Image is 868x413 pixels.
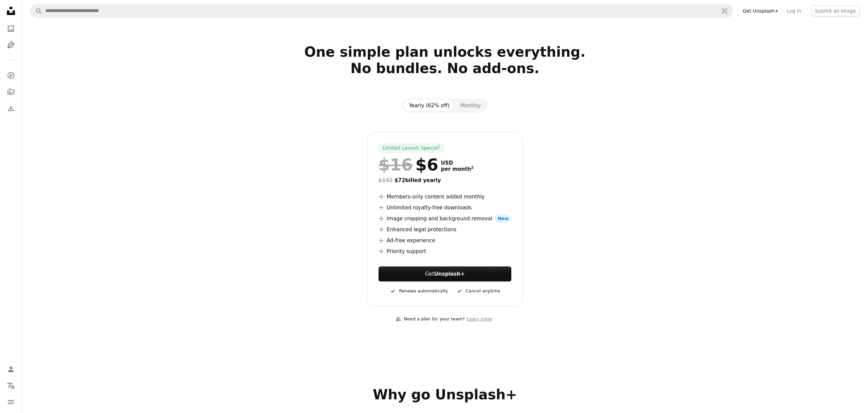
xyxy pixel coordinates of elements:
a: Illustrations [4,38,18,52]
a: Collections [4,85,18,99]
a: 2 [470,166,475,172]
button: Yearly (62% off) [403,100,455,111]
a: Get Unsplash+ [739,5,783,16]
div: Renews automatically [389,287,448,295]
div: Cancel anytime [456,287,500,295]
h2: Why go Unsplash+ [224,386,666,403]
h2: One simple plan unlocks everything. No bundles. No add-ons. [224,44,666,93]
a: Log in / Sign up [4,362,18,376]
li: Members-only content added monthly [379,193,511,201]
a: Download History [4,101,18,115]
a: Explore [4,69,18,82]
button: Submit an image [811,5,860,16]
button: Monthly [455,100,486,111]
sup: 1 [438,144,440,149]
span: $192 [379,177,393,183]
li: Priority support [379,247,511,256]
li: Ad-free experience [379,236,511,245]
div: $6 [379,156,438,174]
span: USD [441,160,474,166]
span: New [495,215,511,223]
span: per month [441,166,474,172]
button: Language [4,379,18,393]
div: Need a plan for your team? [396,316,465,323]
sup: 2 [471,165,474,170]
li: Image cropping and background removal [379,215,511,223]
div: $72 billed yearly [379,176,511,184]
li: Enhanced legal protections [379,225,511,234]
button: GetUnsplash+ [379,266,511,281]
span: $16 [379,156,413,174]
a: Home — Unsplash [4,4,18,19]
button: Menu [4,395,18,409]
strong: Unsplash+ [434,271,465,277]
a: Photos [4,22,18,36]
form: Find visuals sitewide [30,4,733,18]
a: Learn more [465,314,494,325]
button: Visual search [716,4,733,17]
li: Unlimited royalty-free downloads [379,204,511,212]
a: Log in [783,5,805,16]
div: Limited Launch Special [379,143,444,153]
a: 1 [437,145,442,152]
button: Search Unsplash [30,4,42,17]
